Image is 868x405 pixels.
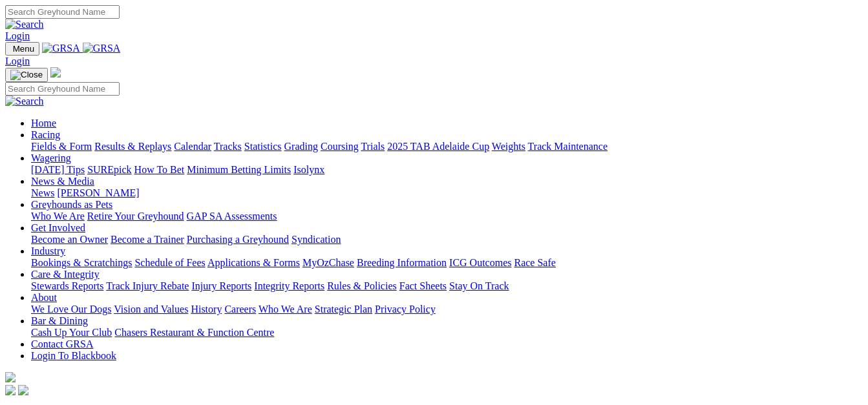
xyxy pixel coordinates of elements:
[207,257,300,268] a: Applications & Forms
[31,199,112,210] a: Greyhounds as Pets
[5,30,30,41] a: Login
[399,280,447,291] a: Fact Sheets
[134,164,185,175] a: How To Bet
[83,43,121,54] img: GRSA
[94,141,171,152] a: Results & Replays
[187,211,277,222] a: GAP SA Assessments
[5,96,44,107] img: Search
[31,222,85,233] a: Get Involved
[31,164,85,175] a: [DATE] Tips
[244,141,282,152] a: Statistics
[492,141,525,152] a: Weights
[87,164,131,175] a: SUREpick
[259,304,312,315] a: Who We Are
[13,44,34,54] span: Menu
[174,141,211,152] a: Calendar
[31,211,85,222] a: Who We Are
[57,187,139,198] a: [PERSON_NAME]
[31,234,108,245] a: Become an Owner
[5,56,30,67] a: Login
[31,257,132,268] a: Bookings & Scratchings
[224,304,256,315] a: Careers
[31,245,65,256] a: Industry
[214,141,242,152] a: Tracks
[87,211,184,222] a: Retire Your Greyhound
[31,292,57,303] a: About
[134,257,205,268] a: Schedule of Fees
[31,269,100,280] a: Care & Integrity
[31,327,112,338] a: Cash Up Your Club
[31,152,71,163] a: Wagering
[293,164,324,175] a: Isolynx
[5,19,44,30] img: Search
[5,372,16,382] img: logo-grsa-white.png
[111,234,184,245] a: Become a Trainer
[31,141,863,152] div: Racing
[31,327,863,338] div: Bar & Dining
[31,164,863,176] div: Wagering
[284,141,318,152] a: Grading
[315,304,372,315] a: Strategic Plan
[31,187,54,198] a: News
[31,118,56,129] a: Home
[291,234,341,245] a: Syndication
[5,5,120,19] input: Search
[31,176,94,187] a: News & Media
[357,257,447,268] a: Breeding Information
[375,304,436,315] a: Privacy Policy
[18,385,28,395] img: twitter.svg
[387,141,489,152] a: 2025 TAB Adelaide Cup
[31,234,863,245] div: Get Involved
[5,82,120,96] input: Search
[10,70,43,80] img: Close
[31,280,863,292] div: Care & Integrity
[187,234,289,245] a: Purchasing a Greyhound
[327,280,397,291] a: Rules & Policies
[302,257,354,268] a: MyOzChase
[31,187,863,199] div: News & Media
[31,129,60,140] a: Racing
[191,304,222,315] a: History
[31,280,103,291] a: Stewards Reports
[42,43,80,54] img: GRSA
[191,280,251,291] a: Injury Reports
[31,304,863,315] div: About
[114,327,274,338] a: Chasers Restaurant & Function Centre
[114,304,188,315] a: Vision and Values
[31,257,863,269] div: Industry
[5,385,16,395] img: facebook.svg
[31,350,116,361] a: Login To Blackbook
[31,304,111,315] a: We Love Our Dogs
[449,257,511,268] a: ICG Outcomes
[50,67,61,78] img: logo-grsa-white.png
[31,141,92,152] a: Fields & Form
[106,280,189,291] a: Track Injury Rebate
[254,280,324,291] a: Integrity Reports
[321,141,359,152] a: Coursing
[5,68,48,82] button: Toggle navigation
[31,315,88,326] a: Bar & Dining
[187,164,291,175] a: Minimum Betting Limits
[514,257,555,268] a: Race Safe
[361,141,385,152] a: Trials
[31,338,93,349] a: Contact GRSA
[31,211,863,222] div: Greyhounds as Pets
[528,141,608,152] a: Track Maintenance
[449,280,509,291] a: Stay On Track
[5,42,39,56] button: Toggle navigation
